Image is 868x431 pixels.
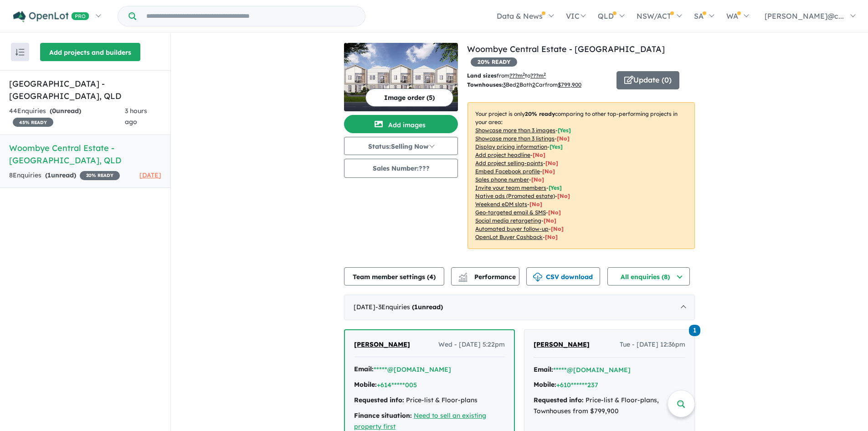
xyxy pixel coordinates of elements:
sup: 2 [544,72,546,77]
input: Try estate name, suburb, builder or developer [138,6,363,26]
img: Woombye Central Estate - Woombye [344,43,458,111]
strong: Requested info: [534,396,584,404]
strong: Email: [534,365,553,374]
span: [PERSON_NAME] [534,340,590,348]
u: Display pricing information [475,143,547,150]
u: Sales phone number [475,176,529,183]
img: bar-chart.svg [458,275,467,281]
u: ??? m [509,72,525,79]
span: [DATE] [139,171,161,179]
p: from [467,71,610,80]
span: [No] [557,192,570,199]
h5: Woombye Central Estate - [GEOGRAPHIC_DATA] , QLD [9,142,161,166]
span: [ No ] [531,176,544,183]
span: [ No ] [545,160,558,166]
u: Add project selling-points [475,160,543,166]
button: CSV download [526,267,600,286]
u: $ 799,900 [558,81,581,88]
button: All enquiries (8) [607,267,690,286]
u: 3 [503,81,506,88]
span: [PERSON_NAME]@c... [765,11,844,21]
img: download icon [533,273,542,282]
u: Weekend eDM slots [475,201,527,208]
span: 45 % READY [13,118,53,127]
span: Wed - [DATE] 5:22pm [438,339,505,350]
button: Sales Number:??? [344,159,458,178]
span: [No] [529,201,542,208]
strong: Finance situation: [354,411,412,420]
strong: ( unread) [412,303,443,311]
button: Team member settings (4) [344,267,444,286]
span: [ No ] [533,151,545,158]
span: 1 [414,303,418,311]
span: Performance [460,273,516,281]
span: 0 [52,107,56,115]
u: Showcase more than 3 images [475,127,555,134]
strong: Mobile: [534,380,556,389]
strong: Requested info: [354,396,404,404]
span: 1 [689,325,700,336]
span: [No] [544,217,556,224]
u: OpenLot Buyer Cashback [475,234,543,240]
button: Image order (5) [365,88,453,107]
span: [ Yes ] [550,143,563,150]
strong: ( unread) [50,107,81,115]
span: 1 [47,171,51,179]
div: [DATE] [344,295,695,320]
span: [ Yes ] [558,127,571,134]
span: [No] [545,234,558,240]
span: [No] [548,209,561,216]
img: Openlot PRO Logo White [13,11,89,22]
button: Add images [344,115,458,133]
u: Add project headline [475,151,530,158]
button: Update (0) [616,71,679,89]
h5: [GEOGRAPHIC_DATA] - [GEOGRAPHIC_DATA] , QLD [9,78,161,102]
u: Native ads (Promoted estate) [475,192,555,199]
button: Add projects and builders [40,43,140,61]
span: to [525,72,546,79]
u: Showcase more than 3 listings [475,135,555,142]
button: Status:Selling Now [344,137,458,155]
div: 44 Enquir ies [9,106,125,128]
sup: 2 [523,72,525,77]
img: line-chart.svg [459,273,467,278]
u: Automated buyer follow-up [475,225,549,232]
a: Woombye Central Estate - [GEOGRAPHIC_DATA] [467,44,665,54]
p: Bed Bath Car from [467,80,610,89]
div: Price-list & Floor-plans [354,395,505,406]
img: sort.svg [15,49,25,56]
span: [No] [551,225,564,232]
b: Land sizes [467,72,497,79]
span: Tue - [DATE] 12:36pm [620,339,685,350]
span: 3 hours ago [125,107,147,126]
div: Price-list & Floor-plans, Townhouses from $799,900 [534,395,685,417]
span: 20 % READY [471,57,517,67]
b: 20 % ready [525,110,555,117]
a: Need to sell an existing property first [354,411,486,431]
strong: Email: [354,365,374,373]
u: Social media retargeting [475,217,541,224]
u: ???m [530,72,546,79]
a: [PERSON_NAME] [534,339,590,350]
a: 1 [689,324,700,336]
u: Embed Facebook profile [475,168,540,175]
span: [ Yes ] [549,184,562,191]
span: - 3 Enquir ies [375,303,443,311]
span: 20 % READY [80,171,120,180]
strong: Mobile: [354,380,377,389]
span: [ No ] [542,168,555,175]
div: 8 Enquir ies [9,170,120,181]
span: [ No ] [557,135,570,142]
u: 2 [532,81,535,88]
strong: ( unread) [45,171,76,179]
span: [PERSON_NAME] [354,340,410,348]
button: Performance [451,267,519,286]
u: Geo-targeted email & SMS [475,209,546,216]
a: [PERSON_NAME] [354,339,410,350]
span: 4 [429,273,433,281]
u: 2 [516,81,519,88]
p: Your project is only comparing to other top-performing projects in your area: - - - - - - - - - -... [467,102,695,249]
b: Townhouses: [467,81,503,88]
